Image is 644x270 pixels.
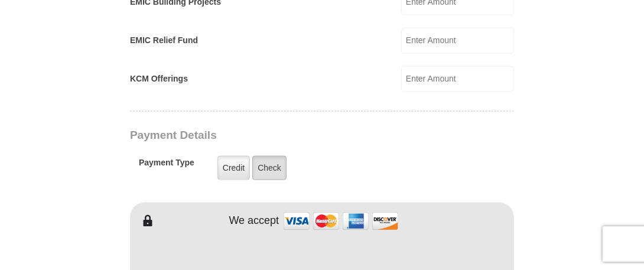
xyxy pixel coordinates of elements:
[229,214,279,227] h4: We accept
[139,158,194,174] h5: Payment Type
[130,73,188,85] label: KCM Offerings
[130,129,431,142] h3: Payment Details
[282,209,400,234] img: credit cards accepted
[252,156,287,180] label: Check
[401,28,514,54] input: Enter Amount
[130,34,198,47] label: EMIC Relief Fund
[401,66,514,92] input: Enter Amount
[217,156,250,180] label: Credit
